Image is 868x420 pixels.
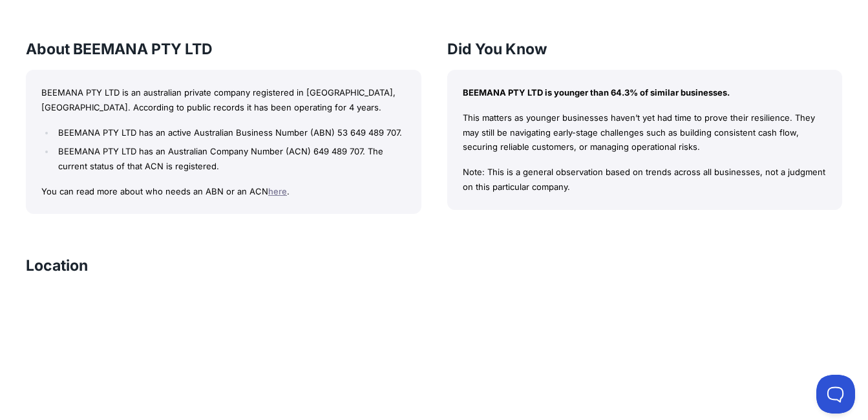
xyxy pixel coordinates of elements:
li: BEEMANA PTY LTD has an Australian Company Number (ACN) 649 489 707. The current status of that AC... [55,144,405,174]
h3: Did You Know [447,39,843,59]
h3: About BEEMANA PTY LTD [26,39,421,59]
li: BEEMANA PTY LTD has an active Australian Business Number (ABN) 53 649 489 707. [55,125,405,140]
a: here [268,186,287,196]
p: You can read more about who needs an ABN or an ACN . [41,184,406,199]
p: This matters as younger businesses haven’t yet had time to prove their resilience. They may still... [463,110,827,154]
iframe: Toggle Customer Support [816,375,855,414]
h3: Location [26,255,88,276]
p: BEEMANA PTY LTD is an australian private company registered in [GEOGRAPHIC_DATA], [GEOGRAPHIC_DAT... [41,85,406,115]
p: BEEMANA PTY LTD is younger than 64.3% of similar businesses. [463,85,827,100]
p: Note: This is a general observation based on trends across all businesses, not a judgment on this... [463,165,827,194]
